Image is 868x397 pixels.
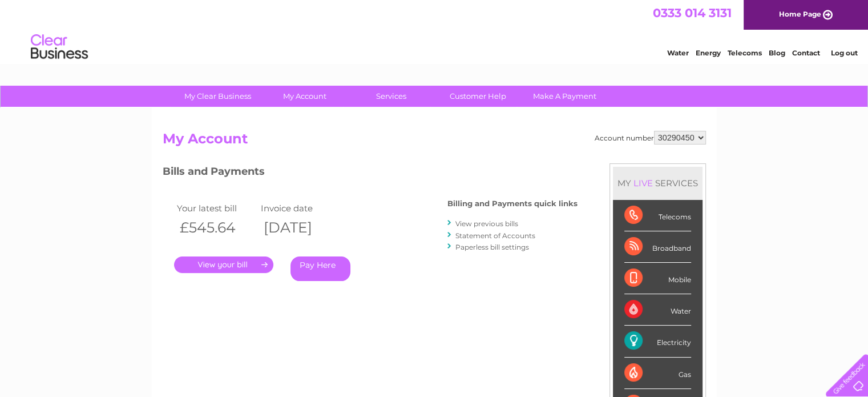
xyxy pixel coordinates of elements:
a: Contact [792,49,820,57]
a: Blog [769,49,785,57]
td: Invoice date [258,200,342,216]
a: Telecoms [728,49,762,57]
div: Electricity [624,326,691,357]
div: Mobile [624,263,691,294]
a: Log out [830,49,857,57]
a: Services [344,86,438,107]
h3: Bills and Payments [163,163,578,183]
th: £545.64 [174,216,259,239]
div: Gas [624,358,691,389]
div: Broadband [624,231,691,263]
a: Pay Here [290,256,350,281]
img: logo.png [30,30,88,65]
td: Your latest bill [174,200,259,216]
a: My Clear Business [171,86,265,107]
a: My Account [257,86,352,107]
h4: Billing and Payments quick links [447,199,578,208]
div: MY SERVICES [613,167,703,199]
div: LIVE [631,178,655,189]
a: View previous bills [455,219,518,228]
a: Energy [696,49,721,57]
div: Clear Business is a trading name of Verastar Limited (registered in [GEOGRAPHIC_DATA] No. 3667643... [165,6,704,55]
th: [DATE] [258,216,342,239]
a: Customer Help [431,86,525,107]
a: . [174,256,273,273]
h2: My Account [163,131,706,153]
div: Telecoms [624,200,691,231]
a: Make A Payment [518,86,612,107]
a: Statement of Accounts [455,231,535,240]
a: Water [667,49,689,57]
a: 0333 014 3131 [653,6,732,20]
div: Water [624,294,691,326]
div: Account number [595,131,706,145]
a: Paperless bill settings [455,243,529,251]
